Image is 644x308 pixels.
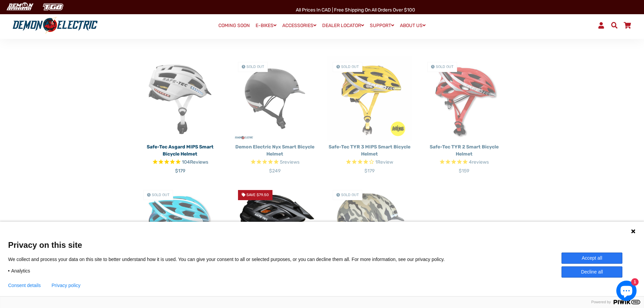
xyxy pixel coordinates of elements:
span: 5 reviews [280,159,300,165]
span: Rated 5.0 out of 5 stars [233,159,317,166]
span: $179 [364,168,375,174]
img: Demon Electric Nyx Smart Bicycle Helmet - Demon Electric [233,56,317,141]
a: Camouflage Smart Helmet - Demon Electric Sold Out [327,185,412,269]
img: Demon Electric logo [10,17,100,34]
span: Sold Out [341,193,359,197]
span: 1 reviews [375,159,393,165]
span: Save $79.50 [246,193,269,197]
span: Analytics [11,268,30,274]
img: Safe-Tec Asgard MIPS Smart Bicycle Helmet - Demon Electric [138,56,222,141]
img: Safe-Tec TYR 2 Smart Bicycle Helmet - Demon Electric [422,56,506,141]
button: Accept all [562,253,622,264]
a: Privacy policy [52,283,81,288]
span: Review [377,159,393,165]
span: Sold Out [341,65,359,69]
p: Demon Electric Nyx Smart Bicycle Helmet [233,143,317,158]
span: Reviews [190,159,208,165]
img: Camouflage Smart Helmet - Demon Electric [327,185,412,269]
p: Safe-Tec TYR 2 Smart Bicycle Helmet [422,143,506,158]
img: Safe-Tec TYR Smart Bicycle Helmet - Demon Electric [138,185,222,269]
span: Sold Out [152,193,169,197]
a: Demon Electric Nyx Smart Bicycle Helmet - Demon Electric Sold Out [233,56,317,141]
a: ACCESSORIES [280,21,319,30]
a: E-BIKES [253,21,279,30]
a: DEALER LOCATOR [320,21,366,30]
img: Safe-Tec TYR 3 MIPS Smart Bicycle Helmet - Demon Electric [327,56,412,141]
span: Privacy on this site [8,240,636,250]
span: Rated 4.0 out of 5 stars 1 reviews [327,159,412,166]
button: Consent details [8,283,41,288]
a: Safe-Tec TYR 3 MIPS Smart Bicycle Helmet Rated 4.0 out of 5 stars 1 reviews $179 [327,141,412,174]
a: COMING SOON [216,21,252,30]
span: All Prices in CAD | Free shipping on all orders over $100 [296,7,415,13]
a: Safe-Tec TYR 2 Smart Bicycle Helmet - Demon Electric Sold Out [422,56,506,141]
a: Safe-Tec TYR 3 MIPS Smart Bicycle Helmet - Demon Electric Sold Out [327,56,412,141]
inbox-online-store-chat: Shopify online store chat [614,281,639,303]
a: Demon Electric Nyx Smart Bicycle Helmet Rated 5.0 out of 5 stars $249 [233,141,317,174]
a: Safe-Tec TYR 2 Smart Bicycle Helmet Rated 4.8 out of 5 stars $159 [422,141,506,174]
span: Sold Out [436,65,453,69]
a: Safe-Tec THOR Smart Bicycle Helmet - Demon Electric Save $79.50 [233,185,317,269]
img: Safe-Tec THOR Smart Bicycle Helmet - Demon Electric [233,185,317,269]
span: $159 [459,168,469,174]
p: Safe-Tec Asgard MIPS Smart Bicycle Helmet [138,143,222,158]
span: Rated 4.8 out of 5 stars 104 reviews [138,159,222,166]
a: SUPPORT [367,21,397,30]
span: Sold Out [246,65,264,69]
span: $249 [269,168,281,174]
span: 104 reviews [182,159,208,165]
p: We collect and process your data on this site to better understand how it is used. You can give y... [8,256,455,262]
button: Decline all [562,266,622,278]
span: reviews [472,159,489,165]
span: reviews [283,159,300,165]
a: ABOUT US [398,21,428,30]
span: Powered by [589,300,614,304]
span: 4 reviews [469,159,489,165]
a: Safe-Tec TYR Smart Bicycle Helmet - Demon Electric Sold Out [138,185,222,269]
a: Safe-Tec Asgard MIPS Smart Bicycle Helmet Rated 4.8 out of 5 stars 104 reviews $179 [138,141,222,174]
p: Safe-Tec TYR 3 MIPS Smart Bicycle Helmet [327,143,412,158]
span: Rated 4.8 out of 5 stars [422,159,506,166]
img: Demon Electric [3,1,36,13]
img: TGB Canada [39,1,67,13]
span: $179 [175,168,185,174]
